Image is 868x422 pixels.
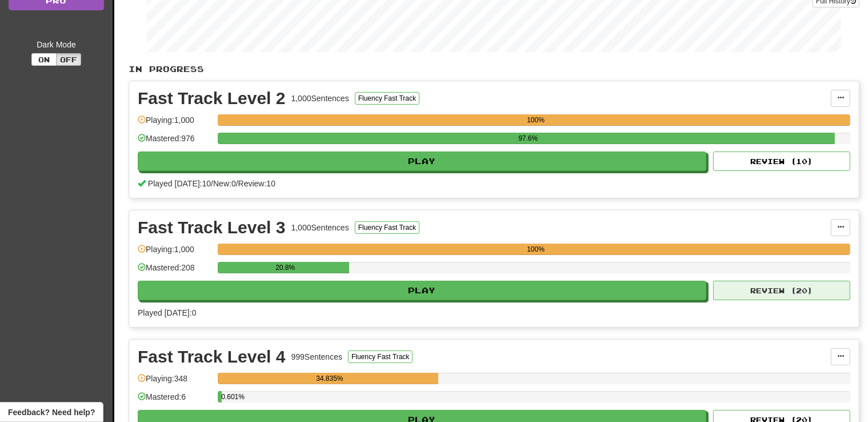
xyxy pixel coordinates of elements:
div: 100% [221,244,850,255]
button: Review (20) [713,281,850,300]
div: 100% [221,114,850,126]
div: Playing: 348 [138,373,212,392]
div: Playing: 1,000 [138,114,212,133]
button: Fluency Fast Track [348,351,413,363]
div: Mastered: 208 [138,262,212,281]
span: Review: 10 [238,179,275,188]
span: / [236,179,238,188]
span: Open feedback widget [8,407,95,418]
div: 97.6% [221,133,835,144]
div: 1,000 Sentences [291,222,349,233]
button: Review (10) [713,152,850,171]
button: Play [138,281,706,300]
button: Off [56,53,81,66]
div: 999 Sentences [291,351,343,363]
div: Fast Track Level 3 [138,219,286,236]
div: Mastered: 976 [138,133,212,152]
button: Fluency Fast Track [355,221,419,234]
div: Fast Track Level 2 [138,90,286,107]
button: On [31,53,57,66]
div: Playing: 1,000 [138,244,212,262]
div: Mastered: 6 [138,391,212,410]
div: 20.8% [221,262,349,273]
div: Fast Track Level 4 [138,348,286,365]
button: Fluency Fast Track [355,92,419,105]
span: Played [DATE]: 0 [138,308,196,317]
span: / [211,179,213,188]
p: In Progress [129,63,859,75]
span: Played [DATE]: 10 [148,179,211,188]
div: 1,000 Sentences [291,93,349,104]
div: 34.835% [221,373,438,384]
span: New: 0 [213,179,236,188]
button: Play [138,152,706,171]
div: Dark Mode [9,39,104,50]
